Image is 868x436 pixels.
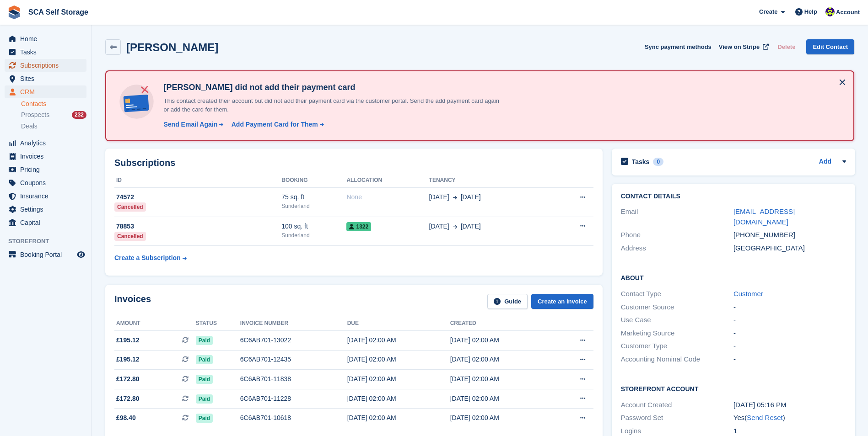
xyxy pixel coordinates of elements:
[160,82,503,93] h4: [PERSON_NAME] did not add their payment card
[281,192,346,202] div: 75 sq. ft
[450,394,553,404] div: [DATE] 02:00 AM
[240,413,347,423] div: 6C6AB701-10618
[621,413,733,423] div: Password Set
[347,413,450,423] div: [DATE] 02:00 AM
[8,237,91,246] span: Storefront
[114,294,151,309] h2: Invoices
[429,173,549,188] th: Tenancy
[733,290,763,298] a: Customer
[621,243,733,254] div: Address
[733,230,846,240] div: [PHONE_NUMBER]
[20,85,75,98] span: CRM
[196,355,213,364] span: Paid
[450,413,553,423] div: [DATE] 02:00 AM
[531,294,593,309] a: Create an Invoice
[621,289,733,299] div: Contact Type
[5,46,86,58] a: menu
[126,41,218,53] h2: [PERSON_NAME]
[20,150,75,163] span: Invoices
[25,5,92,20] a: SCA Self Storage
[632,158,650,166] h2: Tasks
[196,336,213,345] span: Paid
[429,192,449,202] span: [DATE]
[733,400,846,410] div: [DATE] 05:16 PM
[346,192,429,202] div: None
[21,122,86,131] a: Deals
[240,355,347,364] div: 6C6AB701-12435
[114,316,196,331] th: Amount
[20,248,75,261] span: Booking Portal
[621,354,733,365] div: Accounting Nominal Code
[20,176,75,189] span: Coupons
[240,374,347,384] div: 6C6AB701-11838
[759,7,777,16] span: Create
[621,341,733,351] div: Customer Type
[347,355,450,364] div: [DATE] 02:00 AM
[487,294,528,309] a: Guide
[281,222,346,231] div: 100 sq. ft
[645,39,712,54] button: Sync payment methods
[450,316,553,331] th: Created
[196,375,213,384] span: Paid
[196,316,240,331] th: Status
[836,8,860,17] span: Account
[621,400,733,410] div: Account Created
[232,120,318,129] div: Add Payment Card for Them
[621,230,733,240] div: Phone
[20,137,75,149] span: Analytics
[228,120,325,129] a: Add Payment Card for Them
[114,158,593,168] h2: Subscriptions
[117,82,156,121] img: no-card-linked-e7822e413c904bf8b177c4d89f31251c4716f9871600ec3ca5bfc59e148c83f4.svg
[774,39,799,54] button: Delete
[116,374,140,384] span: £172.80
[733,302,846,313] div: -
[347,394,450,404] div: [DATE] 02:00 AM
[719,43,760,52] span: View on Stripe
[20,203,75,216] span: Settings
[7,5,21,19] img: stora-icon-8386f47178a22dfd0bd8f6a31ec36ba5ce8667c1dd55bd0f319d3a0aa187defe.svg
[715,39,771,54] a: View on Stripe
[116,355,140,364] span: £195.12
[114,222,281,231] div: 78853
[5,59,86,72] a: menu
[819,157,831,167] a: Add
[5,137,86,149] a: menu
[20,216,75,229] span: Capital
[733,243,846,254] div: [GEOGRAPHIC_DATA]
[733,413,846,423] div: Yes
[733,341,846,351] div: -
[733,328,846,339] div: -
[114,202,146,212] div: Cancelled
[114,192,281,202] div: 74572
[461,192,481,202] span: [DATE]
[21,122,38,131] span: Deals
[114,173,281,188] th: ID
[621,384,846,393] h2: Storefront Account
[429,222,449,231] span: [DATE]
[5,72,86,85] a: menu
[653,158,663,166] div: 0
[806,39,854,54] a: Edit Contact
[20,46,75,58] span: Tasks
[733,354,846,365] div: -
[5,85,86,98] a: menu
[196,394,213,404] span: Paid
[347,316,450,331] th: Due
[733,315,846,325] div: -
[804,7,817,16] span: Help
[20,59,75,72] span: Subscriptions
[5,163,86,176] a: menu
[20,163,75,176] span: Pricing
[114,253,181,263] div: Create a Subscription
[20,190,75,202] span: Insurance
[461,222,481,231] span: [DATE]
[733,207,795,226] a: [EMAIL_ADDRESS][DOMAIN_NAME]
[114,250,187,266] a: Create a Subscription
[5,190,86,202] a: menu
[21,100,86,108] a: Contacts
[116,394,140,404] span: £172.80
[621,207,733,227] div: Email
[744,414,785,421] span: ( )
[825,7,835,16] img: Thomas Webb
[346,222,371,231] span: 1322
